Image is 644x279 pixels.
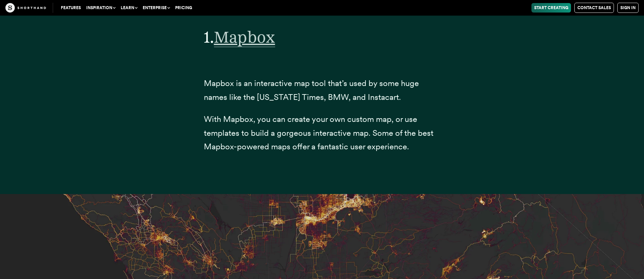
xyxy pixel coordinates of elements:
button: Inspiration [84,3,118,13]
img: The Craft [5,3,46,13]
span: Mapbox is an interactive map tool that’s used by some huge names like the [US_STATE] Times, BMW, ... [204,78,419,102]
a: Mapbox [214,27,275,47]
span: 1. [204,27,214,47]
a: Contact Sales [574,3,614,13]
button: Learn [118,3,140,13]
button: Enterprise [140,3,172,13]
span: With Mapbox, you can create your own custom map, or use templates to build a gorgeous interactive... [204,114,433,152]
a: Pricing [172,3,195,13]
a: Sign in [617,3,639,13]
a: Start Creating [531,3,571,13]
a: Features [58,3,84,13]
